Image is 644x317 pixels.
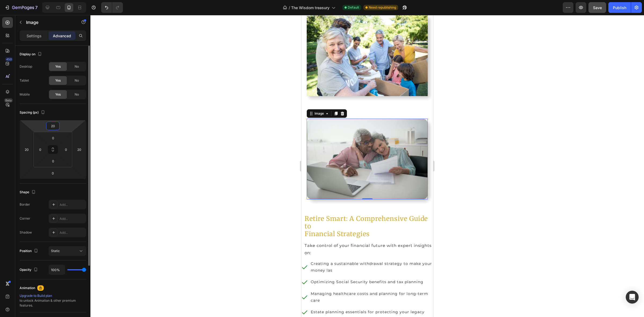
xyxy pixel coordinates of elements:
span: Static [51,249,60,253]
span: Default [348,5,359,10]
div: Tablet [20,78,29,83]
div: Add... [60,216,85,221]
span: No [75,92,79,97]
div: Beta [4,98,13,103]
button: Save [588,2,606,13]
div: Open Intercom Messenger [626,291,639,304]
input: 0px [48,134,58,142]
span: Yes [55,92,61,97]
span: No [75,64,79,69]
span: The Wisdom treasury [291,5,330,10]
div: Spacing (px) [20,109,46,116]
div: Opacity [20,266,39,274]
button: 7 [2,2,40,13]
input: 20 [23,145,31,154]
p: Advanced [53,33,71,39]
div: Undo/Redo [101,2,123,13]
p: Image [26,19,72,25]
input: 0px [36,145,44,154]
input: 0 [47,169,58,177]
div: Shadow [20,230,32,235]
input: 0px [62,145,70,154]
div: Shape [20,189,37,196]
input: 0px [48,157,58,165]
div: 450 [5,57,13,61]
span: Save [593,5,602,10]
span: Yes [55,64,61,69]
span: Yes [55,78,61,83]
div: Upgrade to Build plan [20,293,86,298]
p: Settings [27,33,42,39]
div: Position [20,247,39,255]
div: Border [20,202,30,207]
iframe: Design area [301,15,433,317]
p: 7 [35,4,38,11]
span: / [289,5,290,10]
input: 20 [47,122,58,130]
div: Publish [613,5,626,10]
div: Desktop [20,64,32,69]
span: No [75,78,79,83]
div: to unlock Animation & other premium features. [20,293,86,308]
div: Display on [20,51,43,58]
div: Add... [60,230,85,235]
span: Need republishing [369,5,396,10]
button: Static [49,246,86,256]
div: Corner [20,216,30,221]
div: Add... [60,202,85,207]
button: Publish [608,2,631,13]
div: Animation [20,286,35,290]
input: 20 [75,145,83,154]
input: Auto [49,265,65,275]
div: Mobile [20,92,30,97]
